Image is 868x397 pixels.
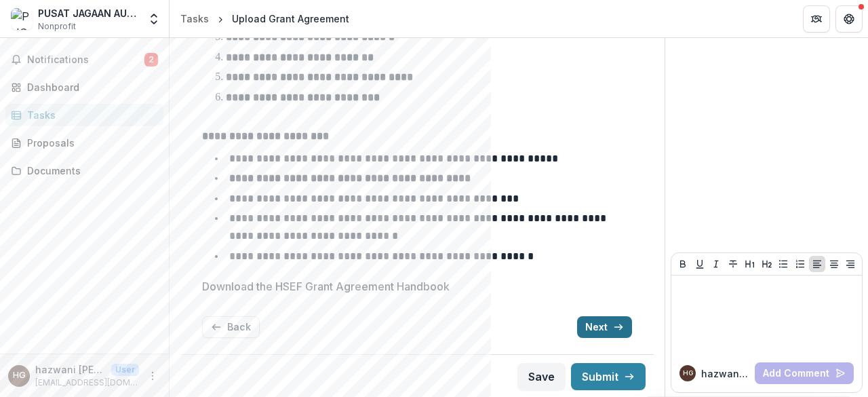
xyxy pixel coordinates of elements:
[759,256,775,272] button: Heading 2
[742,256,758,272] button: Heading 1
[202,278,450,295] p: Download the HSEF Grant Agreement Handbook
[809,256,825,272] button: Align Left
[755,362,854,384] button: Add Comment
[725,256,741,272] button: Strike
[111,364,139,376] p: User
[5,104,163,126] a: Tasks
[38,6,139,20] div: PUSAT JAGAAN AUTISME CHUKAI
[5,49,163,71] button: Notifications2
[35,362,106,377] p: hazwani [PERSON_NAME]
[144,368,161,384] button: More
[5,132,163,154] a: Proposals
[835,5,863,33] button: Get Help
[232,12,349,26] div: Upload Grant Agreement
[27,164,153,178] div: Documents
[27,80,153,94] div: Dashboard
[11,8,33,30] img: PUSAT JAGAAN AUTISME CHUKAI
[692,256,708,272] button: Underline
[27,136,153,150] div: Proposals
[38,20,76,33] span: Nonprofit
[175,9,214,29] a: Tasks
[144,5,163,33] button: Open entity switcher
[5,159,163,182] a: Documents
[571,363,646,390] button: Submit
[175,9,355,29] nav: breadcrumb
[27,108,153,122] div: Tasks
[803,5,830,33] button: Partners
[842,256,859,272] button: Align Right
[27,54,144,66] span: Notifications
[35,377,139,389] p: [EMAIL_ADDRESS][DOMAIN_NAME]
[202,316,260,338] button: Back
[144,53,158,67] span: 2
[13,371,26,380] div: hazwani ab ghani
[675,256,691,272] button: Bold
[708,256,724,272] button: Italicize
[5,76,163,98] a: Dashboard
[180,12,209,26] div: Tasks
[517,363,566,390] button: Save
[826,256,842,272] button: Align Center
[792,256,808,272] button: Ordered List
[577,316,632,338] button: Next
[683,370,693,377] div: hazwani ab ghani
[775,256,791,272] button: Bullet List
[701,366,749,381] p: hazwani a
